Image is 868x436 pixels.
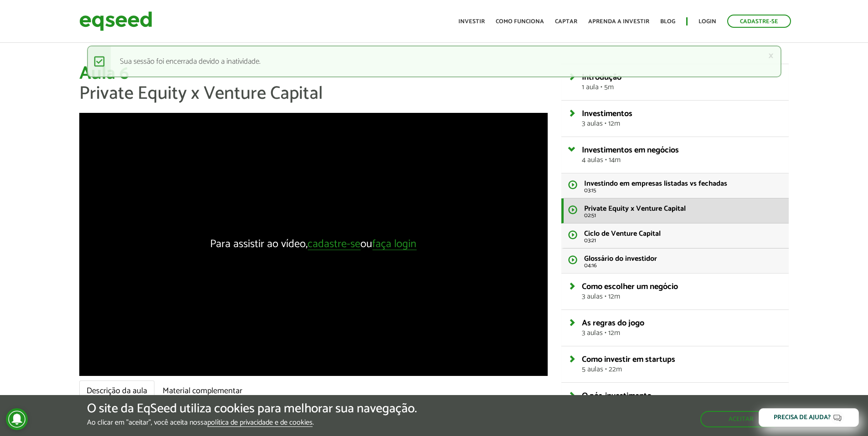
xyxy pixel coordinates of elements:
span: 3 aulas • 12m [582,293,782,300]
a: Blog [660,19,675,25]
span: Investindo em empresas listadas vs fechadas [584,177,727,190]
a: O pós-investimento3 aulas • 11m [582,392,782,410]
a: Descrição da aula [79,380,154,402]
a: faça login [372,239,416,250]
span: 03:21 [584,238,782,243]
a: Investimentos em negócios4 aulas • 14m [582,146,782,164]
a: Glossário do investidor 04:16 [561,248,789,273]
a: Introdução1 aula • 5m [582,73,782,91]
span: Como investir em startups [582,353,675,366]
a: Ciclo de Venture Capital 03:21 [561,223,789,248]
span: Private Equity x Venture Capital [79,79,323,109]
span: 3 aulas • 12m [582,330,782,337]
span: Glossário do investidor [584,253,657,265]
a: Login [699,19,716,25]
a: Material complementar [155,380,250,402]
a: Investimentos3 aulas • 12m [582,110,782,127]
span: 04:16 [584,263,782,269]
a: Investir [458,19,485,25]
a: Aprenda a investir [588,19,649,25]
span: Ciclo de Venture Capital [584,228,661,240]
div: Para assistir ao vídeo, ou [210,239,416,250]
a: Como investir em startups5 aulas • 22m [582,355,782,373]
img: EqSeed [79,9,152,33]
a: As regras do jogo3 aulas • 12m [582,319,782,337]
a: Captar [555,19,577,25]
a: × [768,51,774,61]
span: Como escolher um negócio [582,280,678,294]
span: 03:15 [584,188,782,193]
span: 4 aulas • 14m [582,157,782,164]
a: Cadastre-se [727,15,791,28]
span: 5 aulas • 22m [582,366,782,373]
a: cadastre-se [308,239,360,250]
a: política de privacidade e de cookies [207,419,313,427]
p: Ao clicar em "aceitar", você aceita nossa . [87,418,417,427]
span: Private Equity x Venture Capital [584,203,686,215]
a: Como escolher um negócio3 aulas • 12m [582,283,782,300]
a: Investindo em empresas listadas vs fechadas 03:15 [561,173,789,198]
button: Aceitar [700,411,781,427]
span: Investimentos em negócios [582,143,679,157]
h5: O site da EqSeed utiliza cookies para melhorar sua navegação. [87,402,417,416]
span: 02:51 [584,213,782,218]
span: 3 aulas • 12m [582,120,782,127]
span: Aula 6 [79,59,129,89]
span: Investimentos [582,107,632,121]
span: 1 aula • 5m [582,84,782,91]
div: Sua sessão foi encerrada devido a inatividade. [87,46,781,77]
span: As regras do jogo [582,316,644,330]
a: Private Equity x Venture Capital 02:51 [561,198,789,223]
span: O pós-investimento [582,389,652,403]
a: Como funciona [496,19,544,25]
